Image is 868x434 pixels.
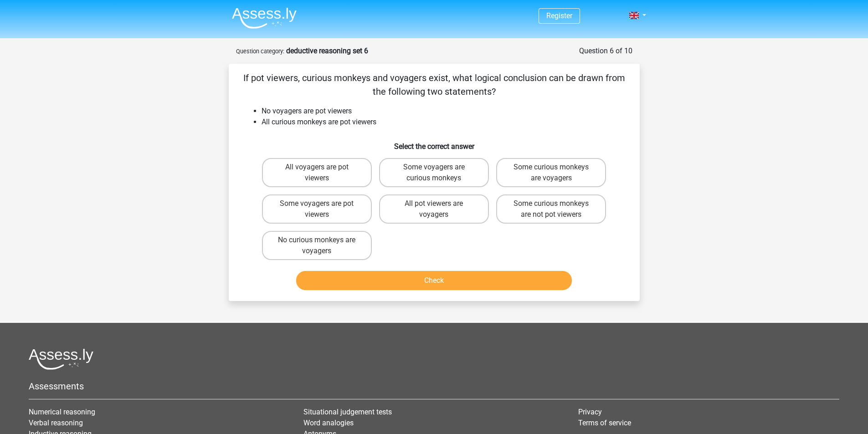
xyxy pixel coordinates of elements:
h5: Assessments [29,381,839,392]
li: No voyagers are pot viewers [262,106,625,117]
a: Terms of service [578,419,631,427]
p: If pot viewers, curious monkeys and voyagers exist, what logical conclusion can be drawn from the... [243,71,625,98]
label: All pot viewers are voyagers [379,194,489,224]
a: Numerical reasoning [29,408,95,416]
strong: deductive reasoning set 6 [286,46,368,55]
a: Privacy [578,408,602,416]
a: Register [546,11,572,20]
img: Assessly [232,7,297,29]
h6: Select the correct answer [243,135,625,151]
label: Some voyagers are curious monkeys [379,158,489,187]
li: All curious monkeys are pot viewers [262,117,625,128]
small: Question category: [236,48,284,55]
a: Word analogies [303,419,354,427]
label: Some curious monkeys are voyagers [496,158,606,187]
button: Check [296,271,572,290]
img: Assessly logo [29,348,93,370]
label: Some voyagers are pot viewers [262,194,372,224]
label: Some curious monkeys are not pot viewers [496,194,606,224]
a: Verbal reasoning [29,419,83,427]
label: No curious monkeys are voyagers [262,231,372,260]
a: Situational judgement tests [303,408,392,416]
label: All voyagers are pot viewers [262,158,372,187]
div: Question 6 of 10 [579,46,632,56]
